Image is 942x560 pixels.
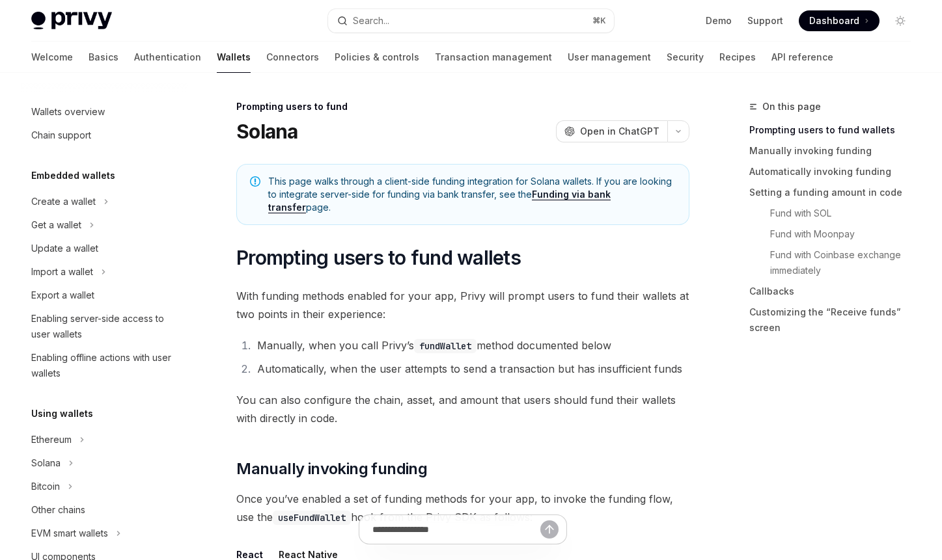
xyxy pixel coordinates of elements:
a: Fund with Coinbase exchange immediately [770,245,921,281]
span: Open in ChatGPT [580,125,659,138]
div: Wallets overview [31,104,105,120]
span: Dashboard [809,14,859,27]
div: Ethereum [31,432,72,447]
span: This page walks through a client-side funding integration for Solana wallets. If you are looking ... [268,175,676,214]
div: Export a wallet [31,287,94,303]
a: Enabling offline actions with user wallets [21,346,187,385]
a: Connectors [266,42,319,73]
img: light logo [31,12,112,30]
a: Setting a funding amount in code [749,182,921,203]
a: Wallets [217,42,251,73]
a: Fund with SOL [770,203,921,224]
div: Solana [31,455,61,471]
div: Search... [353,13,389,29]
span: On this page [762,99,821,114]
span: You can also configure the chain, asset, and amount that users should fund their wallets with dir... [236,391,689,427]
div: Import a wallet [31,264,93,280]
a: Demo [706,14,732,27]
code: fundWallet [414,339,477,353]
div: Enabling server-side access to user wallets [31,311,180,342]
a: Export a wallet [21,284,187,307]
span: Manually invoking funding [236,459,427,479]
div: Chain support [31,127,91,143]
div: EVM smart wallets [31,526,108,541]
a: Chain support [21,124,187,147]
a: Other chains [21,498,187,522]
a: Policies & controls [335,42,419,73]
div: Create a wallet [31,194,96,209]
a: Support [747,14,783,27]
h1: Solana [236,120,298,143]
code: useFundWallet [273,511,351,525]
a: Fund with Moonpay [770,224,921,245]
a: Dashboard [799,10,880,31]
a: Welcome [31,42,73,73]
div: Get a wallet [31,217,81,233]
a: Prompting users to fund wallets [749,120,921,140]
button: Open in ChatGPT [556,120,667,142]
div: Other chains [31,502,85,518]
a: Recipes [719,42,756,73]
a: Manually invoking funding [749,140,921,161]
a: Security [667,42,704,73]
a: Enabling server-side access to user wallets [21,307,187,346]
a: API reference [771,42,833,73]
div: Update a wallet [31,241,98,256]
a: Wallets overview [21,100,187,124]
a: Update a wallet [21,237,187,260]
a: Callbacks [749,281,921,302]
span: Once you’ve enabled a set of funding methods for your app, to invoke the funding flow, use the ho... [236,490,689,526]
h5: Embedded wallets [31,168,115,183]
span: With funding methods enabled for your app, Privy will prompt users to fund their wallets at two p... [236,287,689,323]
span: Prompting users to fund wallets [236,246,521,269]
div: Bitcoin [31,479,60,494]
a: Customizing the “Receive funds” screen [749,302,921,338]
a: Basics [89,42,118,73]
h5: Using wallets [31,406,93,421]
li: Automatically, when the user attempts to send a transaction but has insufficient funds [253,360,689,378]
li: Manually, when you call Privy’s method documented below [253,336,689,354]
button: Search...⌘K [328,9,615,33]
a: Automatically invoking funding [749,161,921,182]
div: Prompting users to fund [236,100,689,113]
button: Toggle dark mode [890,10,911,31]
span: ⌘ K [592,16,606,26]
a: User management [568,42,651,73]
a: Authentication [134,42,201,73]
div: Enabling offline actions with user wallets [31,350,180,381]
svg: Note [250,176,260,187]
button: Send message [540,520,559,539]
a: Transaction management [435,42,552,73]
